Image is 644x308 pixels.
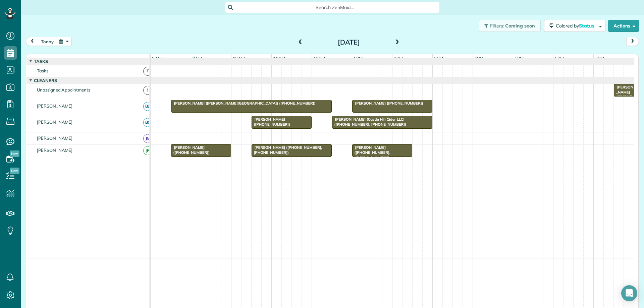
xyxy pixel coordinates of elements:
[143,67,152,76] span: T
[36,87,92,93] span: Unassigned Appointments
[553,56,565,61] span: 6pm
[608,20,639,32] button: Actions
[433,56,444,61] span: 3pm
[352,145,390,160] span: [PERSON_NAME] ([PHONE_NUMBER], [PHONE_NUMBER])
[251,145,322,155] span: [PERSON_NAME] ([PHONE_NUMBER], [PHONE_NUMBER])
[143,102,152,111] span: BS
[307,39,391,46] h2: [DATE]
[143,86,152,95] span: !
[33,59,49,64] span: Tasks
[231,56,247,61] span: 10am
[352,56,364,61] span: 1pm
[312,56,326,61] span: 12pm
[191,56,204,61] span: 9am
[579,23,595,29] span: Status
[272,56,287,61] span: 11am
[544,20,605,32] button: Colored byStatus
[10,150,19,157] span: New
[171,101,316,106] span: [PERSON_NAME] ([PERSON_NAME][GEOGRAPHIC_DATA]) ([PHONE_NUMBER])
[10,168,19,174] span: New
[38,37,57,46] button: today
[473,56,485,61] span: 4pm
[36,68,50,73] span: Tasks
[36,103,74,109] span: [PERSON_NAME]
[556,23,597,29] span: Colored by
[251,117,290,126] span: [PERSON_NAME] ([PHONE_NUMBER])
[490,23,504,29] span: Filters:
[171,145,210,155] span: [PERSON_NAME] ([PHONE_NUMBER])
[143,134,152,143] span: JM
[613,85,633,109] span: [PERSON_NAME] ([PHONE_NUMBER])
[36,147,74,153] span: [PERSON_NAME]
[36,119,74,125] span: [PERSON_NAME]
[143,146,152,155] span: JR
[513,56,525,61] span: 5pm
[352,101,424,106] span: [PERSON_NAME] ([PHONE_NUMBER])
[26,37,39,46] button: prev
[626,37,639,46] button: next
[332,117,407,126] span: [PERSON_NAME] (Castle Hill Cider LLC) ([PHONE_NUMBER], [PHONE_NUMBER])
[151,56,163,61] span: 8am
[505,23,535,29] span: Coming soon
[621,285,637,301] div: Open Intercom Messenger
[392,56,404,61] span: 2pm
[594,56,605,61] span: 7pm
[143,118,152,127] span: BC
[36,135,74,141] span: [PERSON_NAME]
[33,78,58,83] span: Cleaners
